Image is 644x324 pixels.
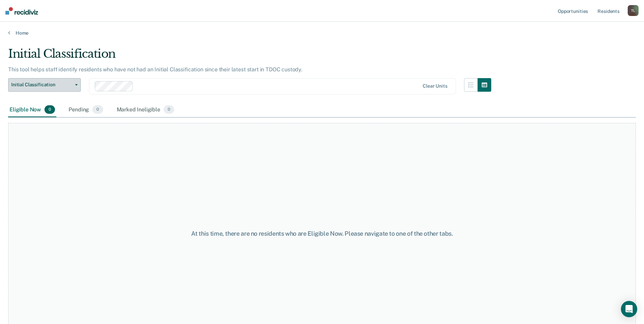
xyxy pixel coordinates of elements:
[92,105,103,114] span: 0
[67,103,104,118] div: Pending0
[8,66,302,73] p: This tool helps staff identify residents who have not had an Initial Classification since their l...
[628,5,639,16] div: T L
[8,78,81,92] button: Initial Classification
[8,47,491,66] div: Initial Classification
[8,103,56,118] div: Eligible Now0
[8,30,636,36] a: Home
[44,105,55,114] span: 0
[423,83,447,89] div: Clear units
[5,7,38,15] img: Recidiviz
[165,230,479,237] div: At this time, there are no residents who are Eligible Now. Please navigate to one of the other tabs.
[621,301,637,317] div: Open Intercom Messenger
[164,105,174,114] span: 0
[628,5,639,16] button: TL
[11,82,72,88] span: Initial Classification
[115,103,176,118] div: Marked Ineligible0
